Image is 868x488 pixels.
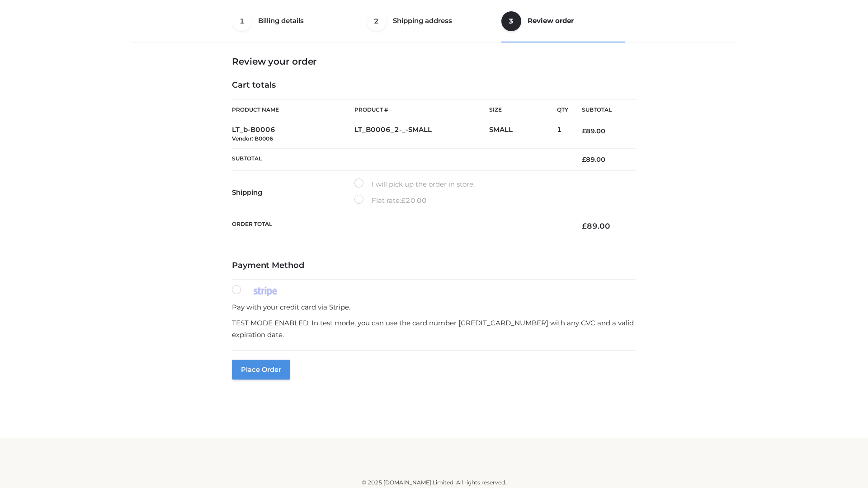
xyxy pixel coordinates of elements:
div: © 2025 [DOMAIN_NAME] Limited. All rights reserved. [134,478,734,487]
th: Shipping [232,171,354,214]
th: Product Name [232,99,354,120]
td: LT_B0006_2-_-SMALL [354,120,489,149]
td: SMALL [489,120,557,149]
bdi: 89.00 [582,221,610,230]
h4: Payment Method [232,261,636,271]
small: Vendor: B0006 [232,135,273,142]
bdi: 20.00 [401,196,427,205]
button: Place order [232,360,290,380]
p: TEST MODE ENABLED. In test mode, you can use the card number [CREDIT_CARD_NUMBER] with any CVC an... [232,317,636,340]
td: LT_b-B0006 [232,120,354,149]
h3: Review your order [232,56,636,67]
th: Subtotal [568,100,636,120]
bdi: 89.00 [582,155,605,164]
th: Order Total [232,214,568,238]
th: Qty [557,99,568,120]
span: £ [401,196,406,205]
label: Flat rate: [354,195,427,206]
span: £ [582,221,587,230]
span: £ [582,127,586,135]
th: Product # [354,99,489,120]
th: Size [489,100,552,120]
h4: Cart totals [232,80,636,90]
label: I will pick up the order in store. [354,178,475,190]
td: 1 [557,120,568,149]
th: Subtotal [232,148,568,170]
bdi: 89.00 [582,127,605,135]
span: £ [582,155,586,164]
p: Pay with your credit card via Stripe. [232,301,636,313]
